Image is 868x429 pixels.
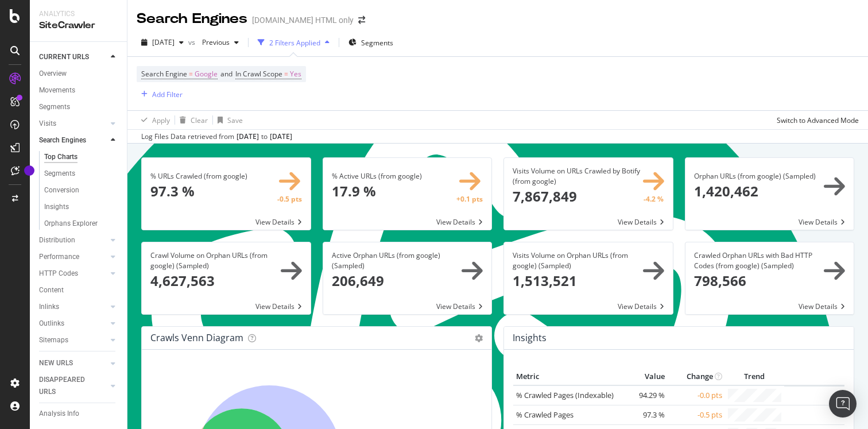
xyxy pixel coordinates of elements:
[475,334,483,342] i: Options
[137,33,188,52] button: [DATE]
[197,37,230,47] span: Previous
[44,151,119,163] a: Top Charts
[213,111,243,129] button: Save
[39,251,79,263] div: Performance
[24,165,34,176] div: Tooltip anchor
[39,318,64,330] div: Outlinks
[622,368,668,385] th: Value
[197,33,243,52] button: Previous
[39,118,56,130] div: Visits
[772,111,859,129] button: Switch to Advanced Mode
[39,101,119,113] a: Segments
[152,90,183,99] div: Add Filter
[44,201,69,213] div: Insights
[39,334,68,346] div: Sitemaps
[44,218,119,230] a: Orphans Explorer
[253,33,334,52] button: 2 Filters Applied
[344,33,398,52] button: Segments
[39,374,97,398] div: DISAPPEARED URLS
[39,68,67,80] div: Overview
[39,134,86,146] div: Search Engines
[39,234,75,246] div: Distribution
[237,132,259,142] div: [DATE]
[44,168,75,180] div: Segments
[44,168,119,180] a: Segments
[44,151,77,163] div: Top Charts
[668,368,725,385] th: Change
[152,37,175,47] span: 2025 Aug. 7th
[191,115,208,125] div: Clear
[725,368,784,385] th: Trend
[39,19,118,32] div: SiteCrawler
[44,218,98,230] div: Orphans Explorer
[622,405,668,424] td: 97.3 %
[516,390,614,400] a: % Crawled Pages (Indexable)
[189,69,193,79] span: =
[361,38,393,48] span: Segments
[39,84,75,96] div: Movements
[39,268,78,280] div: HTTP Codes
[39,101,70,113] div: Segments
[44,201,119,213] a: Insights
[141,132,292,142] div: Log Files Data retrieved from to
[269,38,320,48] div: 2 Filters Applied
[516,409,573,420] a: % Crawled Pages
[829,390,857,418] div: Open Intercom Messenger
[39,284,119,296] a: Content
[290,66,301,82] span: Yes
[777,115,859,125] div: Switch to Advanced Mode
[39,357,73,369] div: NEW URLS
[137,9,247,29] div: Search Engines
[39,118,107,130] a: Visits
[252,14,354,26] div: [DOMAIN_NAME] HTML only
[39,408,119,420] a: Analysis Info
[39,357,107,369] a: NEW URLS
[358,16,365,24] div: arrow-right-arrow-left
[235,69,282,79] span: In Crawl Scope
[137,111,170,129] button: Apply
[39,408,79,420] div: Analysis Info
[220,69,232,79] span: and
[39,334,107,346] a: Sitemaps
[39,268,107,280] a: HTTP Codes
[39,9,118,19] div: Analytics
[44,184,119,196] a: Conversion
[513,368,622,385] th: Metric
[227,115,243,125] div: Save
[622,385,668,405] td: 94.29 %
[39,84,119,96] a: Movements
[137,87,183,101] button: Add Filter
[39,318,107,330] a: Outlinks
[39,234,107,246] a: Distribution
[39,301,59,313] div: Inlinks
[44,184,79,196] div: Conversion
[195,66,218,82] span: Google
[668,385,725,405] td: -0.0 pts
[270,132,292,142] div: [DATE]
[175,111,208,129] button: Clear
[150,330,243,346] h4: Crawls Venn Diagram
[668,405,725,424] td: -0.5 pts
[284,69,288,79] span: =
[152,115,170,125] div: Apply
[39,284,64,296] div: Content
[39,51,89,63] div: CURRENT URLS
[39,134,107,146] a: Search Engines
[513,330,547,346] h4: Insights
[39,68,119,80] a: Overview
[39,251,107,263] a: Performance
[39,301,107,313] a: Inlinks
[39,51,107,63] a: CURRENT URLS
[39,374,107,398] a: DISAPPEARED URLS
[188,37,197,47] span: vs
[141,69,187,79] span: Search Engine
